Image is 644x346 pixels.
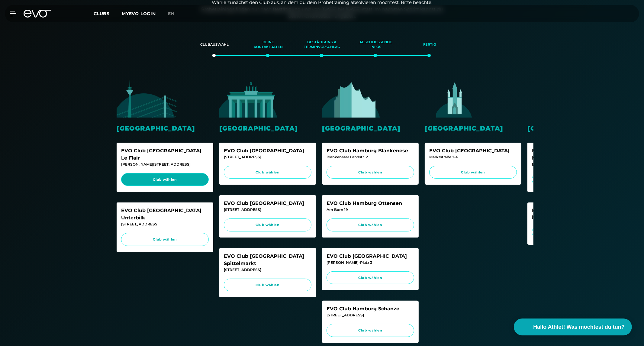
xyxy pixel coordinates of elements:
div: [STREET_ADDRESS] [121,222,209,227]
a: Club wählen [224,218,311,231]
a: en [168,10,182,17]
div: Clubauswahl [195,37,234,53]
div: EVO Club [GEOGRAPHIC_DATA] [429,147,517,154]
span: Club wählen [332,275,408,280]
div: Briennerstr. 55 [532,162,620,167]
div: EVO Club München Glockenbach [532,207,620,214]
span: Club wählen [332,222,408,228]
div: Fertig [410,37,449,53]
div: Deine Kontaktdaten [249,37,288,53]
div: EVO Club [GEOGRAPHIC_DATA] [224,147,311,154]
img: evofitness [322,80,382,118]
a: Club wählen [224,279,311,292]
span: Club wählen [127,177,203,182]
img: evofitness [527,80,588,118]
span: en [168,11,175,16]
img: evofitness [219,80,280,118]
div: Blankeneser Landstr. 2 [327,154,414,160]
span: Club wählen [435,170,511,175]
div: [GEOGRAPHIC_DATA] [322,124,419,133]
a: Club wählen [121,233,209,246]
a: Club wählen [327,324,414,337]
div: Abschließende Infos [356,37,395,53]
div: EVO Club [GEOGRAPHIC_DATA] Unterbilk [121,207,209,222]
span: Club wählen [230,222,306,228]
div: EVO Club Hamburg Schanze [327,305,414,312]
a: Club wählen [327,218,414,231]
div: [PERSON_NAME][STREET_ADDRESS] [121,162,209,167]
div: EVO Club [GEOGRAPHIC_DATA] [224,200,311,207]
a: Club wählen [121,173,209,186]
a: Club wählen [327,271,414,284]
div: [STREET_ADDRESS] [327,312,414,318]
span: Club wählen [230,170,306,175]
a: Club wählen [224,166,311,179]
button: Hallo Athlet! Was möchtest du tun? [514,319,632,335]
div: Bestätigung & Terminvorschlag [303,37,341,53]
span: Club wählen [332,170,408,175]
img: evofitness [425,80,485,118]
div: [PERSON_NAME]-Platz 3 [327,260,414,265]
div: [GEOGRAPHIC_DATA] [527,124,624,133]
div: EVO Club Hamburg Blankenese [327,147,414,154]
span: Clubs [94,11,110,16]
a: Club wählen [327,166,414,179]
div: [GEOGRAPHIC_DATA] [425,124,521,133]
div: Am Born 19 [327,207,414,212]
div: EVO Club [GEOGRAPHIC_DATA] Spittelmarkt [224,253,311,267]
span: Club wählen [230,283,306,288]
div: [GEOGRAPHIC_DATA] [219,124,316,133]
div: EVO Club [GEOGRAPHIC_DATA] Maxvorstadt [532,147,620,162]
div: [GEOGRAPHIC_DATA] [117,124,213,133]
img: evofitness [117,80,177,118]
div: Marktstraße 2-6 [429,154,517,160]
div: [STREET_ADDRESS] [224,154,311,160]
div: EVO Club [GEOGRAPHIC_DATA] Le Flair [121,147,209,162]
span: Club wählen [332,328,408,333]
a: Club wählen [429,166,517,179]
span: Hallo Athlet! Was möchtest du tun? [533,323,625,331]
a: Clubs [94,11,122,16]
div: EVO Club Hamburg Ottensen [327,200,414,207]
div: [STREET_ADDRESS] [224,207,311,212]
div: [STREET_ADDRESS] [532,214,620,220]
a: MYEVO LOGIN [122,11,156,16]
span: Club wählen [127,237,203,242]
div: EVO Club [GEOGRAPHIC_DATA] [327,253,414,260]
div: [STREET_ADDRESS] [224,267,311,273]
